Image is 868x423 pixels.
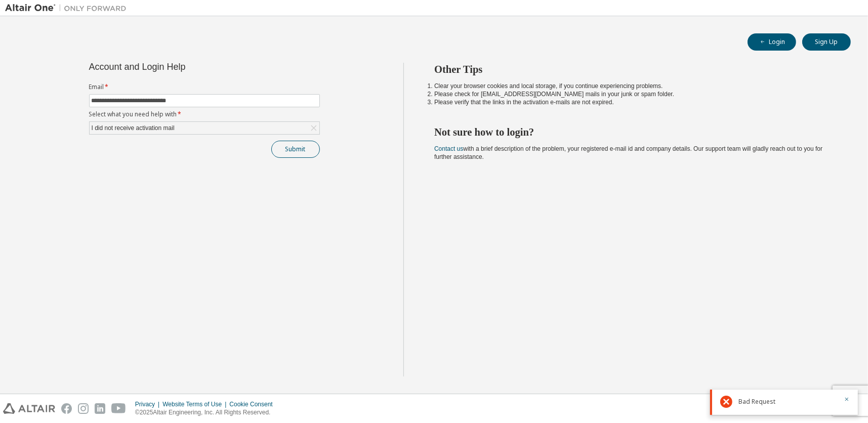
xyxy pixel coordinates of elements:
[5,3,132,13] img: Altair One
[434,145,822,160] span: with a brief description of the problem, your registered e-mail id and company details. Our suppo...
[748,33,796,51] button: Login
[802,33,851,51] button: Sign Up
[229,400,278,408] div: Cookie Consent
[434,90,833,98] li: Please check for [EMAIL_ADDRESS][DOMAIN_NAME] mails in your junk or spam folder.
[90,122,319,134] div: I did not receive activation mail
[434,63,833,76] h2: Other Tips
[434,82,833,90] li: Clear your browser cookies and local storage, if you continue experiencing problems.
[89,110,320,118] label: Select what you need help with
[434,125,833,139] h2: Not sure how to login?
[135,408,279,417] p: © 2025 Altair Engineering, Inc. All Rights Reserved.
[111,403,126,414] img: youtube.svg
[89,63,274,71] div: Account and Login Help
[162,400,229,408] div: Website Terms of Use
[61,403,72,414] img: facebook.svg
[95,403,105,414] img: linkedin.svg
[90,122,176,134] div: I did not receive activation mail
[3,403,55,414] img: altair_logo.svg
[271,141,320,158] button: Submit
[434,98,833,106] li: Please verify that the links in the activation e-mails are not expired.
[89,83,320,91] label: Email
[78,403,89,414] img: instagram.svg
[135,400,162,408] div: Privacy
[434,145,463,152] a: Contact us
[738,398,775,406] span: Bad Request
